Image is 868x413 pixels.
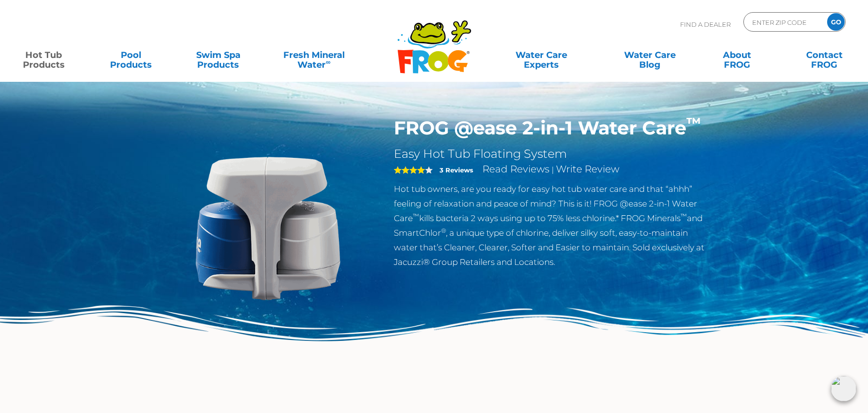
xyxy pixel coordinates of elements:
a: Fresh MineralWater∞ [272,45,356,65]
sup: ™ [413,212,419,220]
a: ContactFROG [791,45,858,65]
a: Write Review [556,163,619,175]
h2: Easy Hot Tub Floating System [394,147,712,161]
a: AboutFROG [703,45,771,65]
a: PoolProducts [97,45,165,65]
h1: FROG @ease 2-in-1 Water Care [394,117,712,139]
sup: ® [441,227,446,234]
input: Zip Code Form [751,15,817,29]
a: Water CareExperts [486,45,597,65]
span: | [552,165,554,174]
sup: ™ [686,114,701,131]
input: GO [827,13,845,31]
a: Swim SpaProducts [185,45,252,65]
span: 4 [394,166,425,174]
a: Water CareBlog [616,45,683,65]
sup: ™ [681,212,687,220]
p: Find A Dealer [680,12,731,37]
img: openIcon [831,376,856,401]
sup: ∞ [326,58,331,66]
p: Hot tub owners, are you ready for easy hot tub water care and that “ahhh” feeling of relaxation a... [394,182,712,269]
a: Read Reviews [482,163,550,175]
strong: 3 Reviews [440,166,473,174]
a: Hot TubProducts [10,45,77,65]
img: @ease-2-in-1-Holder-v2.png [157,117,380,340]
